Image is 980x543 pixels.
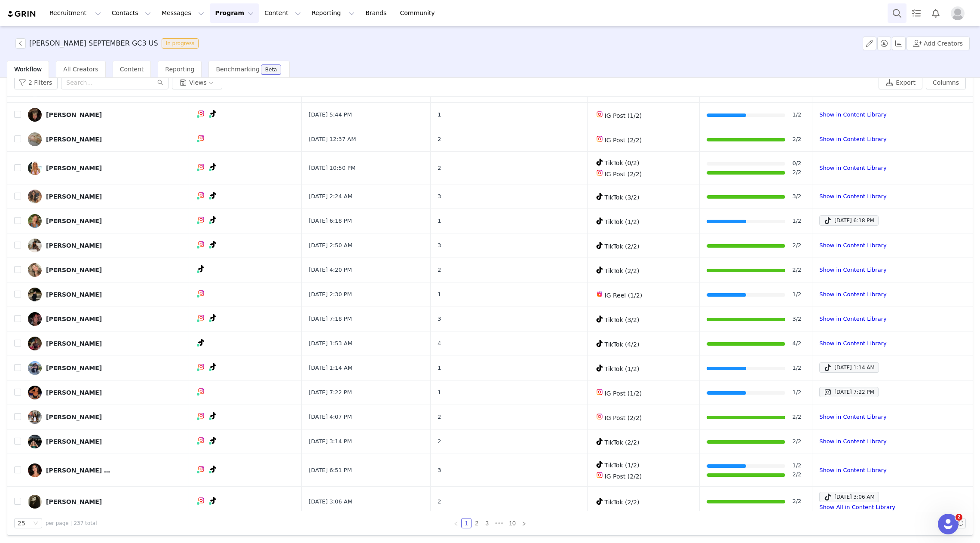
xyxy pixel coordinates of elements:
[482,518,492,528] li: 3
[819,193,886,199] a: Show in Content Library
[438,437,441,446] span: 2
[605,462,640,469] span: TikTok (1/2)
[46,165,102,172] div: [PERSON_NAME]
[28,190,42,203] img: 33c66896-5c2c-46a8-aeb4-b28d8acd2596.jpg
[462,518,471,528] a: 1
[792,437,801,446] a: 2/2
[309,110,352,119] span: [DATE] 5:44 PM
[28,288,182,301] a: [PERSON_NAME]
[120,66,144,73] span: Content
[198,163,205,170] img: instagram.svg
[519,518,529,528] li: Next Page
[605,341,640,348] span: TikTok (4/2)
[46,365,102,371] div: [PERSON_NAME]
[46,438,102,445] div: [PERSON_NAME]
[309,466,352,475] span: [DATE] 6:51 PM
[28,386,42,399] img: 62bc5846-81e6-4d37-b421-0d3ba9ddbb56.jpg
[309,290,352,299] span: [DATE] 2:30 PM
[198,497,205,504] img: instagram.svg
[438,164,441,172] span: 2
[46,218,102,224] div: [PERSON_NAME]
[451,518,461,528] li: Previous Page
[156,3,209,23] button: Messages
[819,340,886,347] a: Show in Content Library
[824,387,874,397] div: [DATE] 7:22 PM
[46,136,102,143] div: [PERSON_NAME]
[46,316,102,322] div: [PERSON_NAME]
[879,76,922,89] button: Export
[819,111,886,118] a: Show in Content Library
[28,337,42,350] img: 62b2b586-d3e0-4bf8-b8a4-967010707d4f.jpg
[605,112,642,119] span: IG Post (1/2)
[28,132,42,146] img: 41c317d3-da6a-4b83-8bfa-142498ae4ee2.jpg
[309,217,352,225] span: [DATE] 6:18 PM
[63,66,98,73] span: All Creators
[438,315,441,323] span: 3
[605,171,642,178] span: IG Post (2/2)
[172,76,222,89] button: Views
[198,363,205,370] img: instagram.svg
[472,518,482,528] li: 2
[198,135,205,141] img: instagram.svg
[395,3,444,23] a: Community
[605,439,640,446] span: TikTok (2/2)
[819,267,886,273] a: Show in Content Library
[28,410,182,424] a: [PERSON_NAME]
[792,470,801,479] a: 2/2
[888,3,906,23] button: Search
[438,497,441,506] span: 2
[792,266,801,275] a: 2/2
[506,518,519,528] li: 10
[15,38,202,49] span: [object Object]
[309,192,352,201] span: [DATE] 2:24 AM
[28,312,42,326] img: e35ba690-8871-4553-873a-370bca859629.jpg
[14,66,42,73] span: Workflow
[605,365,640,372] span: TikTok (1/2)
[792,497,801,506] a: 2/2
[29,38,158,49] h3: [PERSON_NAME] SEPTEMBER GC3 US
[792,241,801,250] a: 2/2
[605,218,640,225] span: TikTok (1/2)
[605,194,640,201] span: TikTok (3/2)
[309,135,356,144] span: [DATE] 12:37 AM
[14,76,58,89] button: 2 Filters
[521,521,527,526] i: icon: right
[198,388,205,395] img: instagram.svg
[46,242,102,249] div: [PERSON_NAME]
[438,466,441,475] span: 3
[453,521,459,526] i: icon: left
[605,414,642,421] span: IG Post (2/2)
[28,435,42,448] img: feb3990c-4119-460c-ac3e-2f48ca31e9d8.jpg
[198,241,205,248] img: instagram.svg
[46,291,102,298] div: [PERSON_NAME]
[792,388,801,397] a: 1/2
[438,290,441,299] span: 1
[824,215,874,226] div: [DATE] 6:18 PM
[306,3,360,23] button: Reporting
[819,316,886,322] a: Show in Content Library
[605,499,640,506] span: TikTok (2/2)
[28,108,42,122] img: 0434c45a-e24d-4fb6-8f8e-4986ebfdd4d2.jpg
[210,3,259,23] button: Program
[438,339,441,348] span: 4
[28,361,42,375] img: 6a04a54c-a76a-4eba-bec5-deada0c94021.jpg
[18,518,25,528] div: 25
[792,217,801,226] a: 1/2
[28,214,182,228] a: [PERSON_NAME]
[605,267,640,274] span: TikTok (2/2)
[46,467,110,474] div: [PERSON_NAME] [PERSON_NAME]
[605,160,640,166] span: TikTok (0/2)
[438,110,441,119] span: 1
[265,67,277,72] div: Beta
[28,288,42,301] img: 76cd7d16-3568-4a10-a8df-1767386ec1ad.jpg
[198,437,205,444] img: instagram.svg
[605,390,642,397] span: IG Post (1/2)
[792,315,801,324] a: 3/2
[107,3,156,23] button: Contacts
[198,192,205,199] img: instagram.svg
[438,413,441,421] span: 2
[28,312,182,326] a: [PERSON_NAME]
[309,339,352,348] span: [DATE] 1:53 AM
[819,165,886,171] a: Show in Content Library
[33,521,38,527] i: icon: down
